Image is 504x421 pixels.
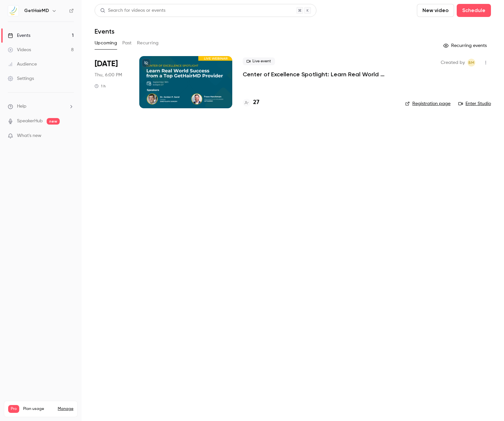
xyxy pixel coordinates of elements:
[405,100,451,107] a: Registration page
[253,98,259,107] h4: 27
[467,59,475,67] span: Blaine McGaffigan
[137,38,159,48] button: Recurring
[122,38,132,48] button: Past
[17,132,41,139] span: What's new
[8,32,30,39] div: Events
[95,72,122,78] span: Thu, 6:00 PM
[243,57,275,65] span: Live event
[24,8,49,14] h6: GetHairMD
[457,4,491,17] button: Schedule
[100,7,165,14] div: Search for videos or events
[17,103,26,110] span: Help
[468,59,474,67] span: BM
[23,406,54,412] span: Plan usage
[95,27,115,35] h1: Events
[440,40,491,51] button: Recurring events
[8,6,19,16] img: GetHairMD
[8,75,34,82] div: Settings
[66,133,74,139] iframe: Noticeable Trigger
[8,103,74,110] li: help-dropdown-opener
[417,4,454,17] button: New video
[8,61,37,68] div: Audience
[441,59,465,67] span: Created by
[243,70,395,78] a: Center of Excellence Spotlight: Learn Real World Success from a Top GetHairMD Provider
[95,56,129,108] div: Sep 18 Thu, 6:00 PM (America/Chicago)
[95,83,106,89] div: 1 h
[458,100,491,107] a: Enter Studio
[58,406,73,412] a: Manage
[95,59,118,69] span: [DATE]
[47,118,60,125] span: new
[243,98,259,107] a: 27
[95,38,117,48] button: Upcoming
[8,405,19,413] span: Pro
[17,118,43,125] a: SpeakerHub
[8,47,31,53] div: Videos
